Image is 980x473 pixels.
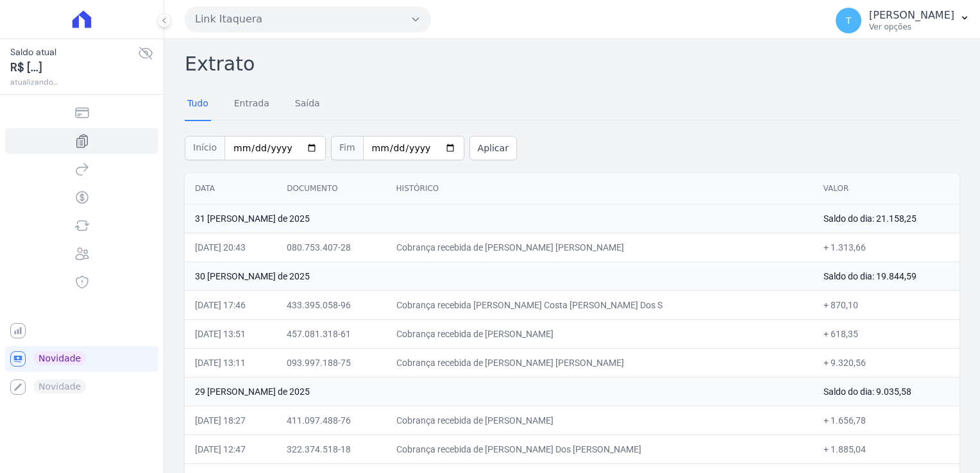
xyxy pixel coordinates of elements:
[846,16,852,25] span: T
[813,377,959,406] td: Saldo do dia: 9.035,58
[386,233,813,261] td: Cobrança recebida de [PERSON_NAME] [PERSON_NAME]
[185,6,431,32] button: Link Itaquera
[276,290,385,319] td: 433.395.058-96
[825,3,980,38] button: T [PERSON_NAME] Ver opções
[185,173,276,204] th: Data
[185,406,276,435] td: [DATE] 18:27
[10,59,138,76] span: R$ [...]
[813,435,959,463] td: + 1.885,04
[813,233,959,261] td: + 1.313,66
[276,173,385,204] th: Documento
[276,319,385,348] td: 457.081.318-61
[185,261,813,290] td: 30 [PERSON_NAME] de 2025
[185,233,276,261] td: [DATE] 20:43
[813,406,959,435] td: + 1.656,78
[276,233,385,261] td: 080.753.407-28
[469,136,517,160] button: Aplicar
[10,76,138,88] span: atualizando...
[813,204,959,233] td: Saldo do dia: 21.158,25
[5,346,158,372] a: Novidade
[813,319,959,348] td: + 618,35
[869,22,954,32] p: Ver opções
[185,319,276,348] td: [DATE] 13:51
[386,348,813,377] td: Cobrança recebida de [PERSON_NAME] [PERSON_NAME]
[185,348,276,377] td: [DATE] 13:11
[813,348,959,377] td: + 9.320,56
[869,9,954,22] p: [PERSON_NAME]
[386,435,813,463] td: Cobrança recebida de [PERSON_NAME] Dos [PERSON_NAME]
[386,406,813,435] td: Cobrança recebida de [PERSON_NAME]
[386,319,813,348] td: Cobrança recebida de [PERSON_NAME]
[276,406,385,435] td: 411.097.488-76
[185,136,224,160] span: Início
[33,351,86,365] span: Novidade
[276,435,385,463] td: 322.374.518-18
[185,49,959,78] h2: Extrato
[386,173,813,204] th: Histórico
[292,88,323,121] a: Saída
[185,88,211,121] a: Tudo
[276,348,385,377] td: 093.997.188-75
[185,435,276,463] td: [DATE] 12:47
[185,377,813,406] td: 29 [PERSON_NAME] de 2025
[813,261,959,290] td: Saldo do dia: 19.844,59
[10,100,153,400] nav: Sidebar
[813,290,959,319] td: + 870,10
[232,88,272,121] a: Entrada
[331,136,363,160] span: Fim
[10,46,138,59] span: Saldo atual
[185,204,813,233] td: 31 [PERSON_NAME] de 2025
[813,173,959,204] th: Valor
[386,290,813,319] td: Cobrança recebida [PERSON_NAME] Costa [PERSON_NAME] Dos S
[185,290,276,319] td: [DATE] 17:46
